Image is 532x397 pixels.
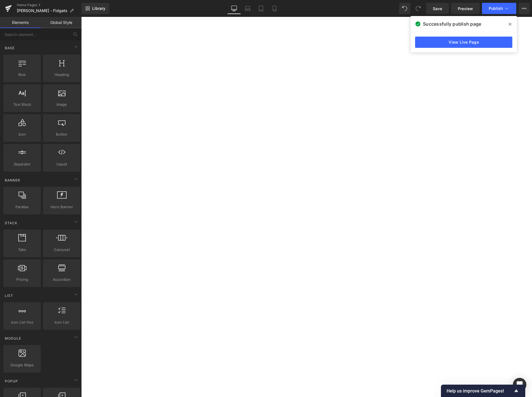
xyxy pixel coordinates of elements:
a: Tablet [254,3,268,14]
span: Carousel [45,247,79,253]
button: Publish [482,3,516,14]
div: Open Intercom Messenger [513,378,526,391]
span: Hero Banner [45,204,79,210]
button: More [519,3,530,14]
a: Desktop [227,3,241,14]
span: Image [45,102,79,107]
span: Icon [5,131,39,137]
span: Separator [5,161,39,167]
span: Accordion [45,277,79,282]
button: Undo [399,3,410,14]
a: Global Style [41,17,82,28]
span: Button [45,131,79,137]
span: Tabs [5,247,39,253]
span: Heading [45,72,79,78]
span: Stack [4,220,18,226]
span: List [4,293,14,298]
span: Liquid [45,161,79,167]
span: Successfully publish page [423,21,481,27]
span: Text Block [5,102,39,107]
button: Show survey - Help us improve GemPages! [447,387,520,394]
span: Banner [4,178,21,183]
span: [PERSON_NAME] - Fidgets [17,8,67,13]
a: View Live Page [415,37,512,48]
a: Preview [451,3,480,14]
a: Mobile [268,3,281,14]
span: Google Maps [5,362,39,368]
span: Icon List Hoz [5,319,39,325]
span: Library [92,6,105,11]
span: Help us improve GemPages! [447,388,513,394]
span: Base [4,45,15,51]
span: Row [5,72,39,78]
a: Laptop [241,3,254,14]
a: Home Pages [17,3,82,7]
span: Parallax [5,204,39,210]
button: Redo [413,3,424,14]
span: Publish [489,6,503,11]
span: Save [433,6,442,12]
span: Preview [458,6,473,12]
a: New Library [82,3,109,14]
span: Icon List [45,319,79,325]
span: Module [4,336,22,341]
span: Popup [4,378,19,384]
span: Pricing [5,277,39,282]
